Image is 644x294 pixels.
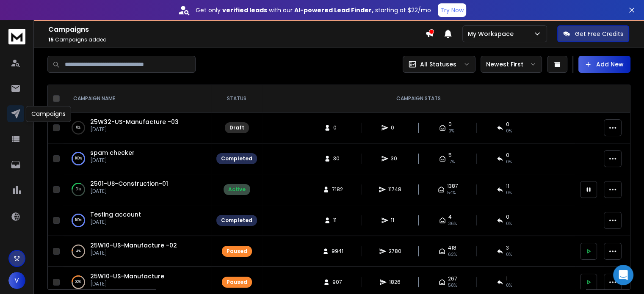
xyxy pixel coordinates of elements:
p: [DATE] [90,188,168,195]
p: Get only with our starting at $22/mo [196,6,431,14]
button: Try Now [438,3,466,17]
p: All Statuses [420,60,456,69]
span: 0 % [506,220,512,227]
span: 4 [448,214,452,220]
button: Add New [578,56,630,73]
a: 25W32-US-Manufacture -03 [90,118,179,126]
a: spam checker [90,148,135,157]
strong: verified leads [222,6,267,14]
span: 11 [391,217,399,224]
span: 0% [448,128,454,135]
button: Get Free Credits [557,25,629,42]
span: 2780 [389,248,401,255]
span: 0 % [506,251,512,258]
img: logo [8,29,25,44]
span: 907 [332,279,342,286]
span: 9941 [332,248,343,255]
span: 58 % [448,282,457,289]
span: 0 [333,124,342,131]
button: V [8,272,25,289]
p: [DATE] [90,219,141,225]
span: 0 [391,124,399,131]
p: My Workspace [468,30,517,38]
p: [DATE] [90,157,135,164]
div: Campaigns [26,106,71,122]
span: 1 [506,275,508,282]
a: 25W10-US-Manufacture [90,272,164,280]
span: 11 [333,217,342,224]
div: Paused [227,279,247,286]
span: 0 [506,152,509,159]
div: Open Intercom Messenger [613,265,633,285]
span: 1826 [389,279,401,286]
span: 30 [391,155,399,162]
p: Campaigns added [48,36,425,43]
td: 4%25W10-US-Manufacture -02[DATE] [63,236,211,267]
span: 7182 [332,186,343,193]
div: Active [228,186,246,193]
td: 0%25W32-US-Manufacture -03[DATE] [63,113,211,143]
p: 31 % [76,185,81,194]
td: 31%2501-US-Construction-01[DATE] [63,174,211,205]
span: 0 [506,121,509,128]
p: Try Now [440,6,464,14]
p: 100 % [75,154,82,163]
p: [DATE] [90,250,177,256]
span: 11 [506,183,509,190]
p: 0 % [76,124,80,132]
p: [DATE] [90,280,164,287]
span: 11748 [388,186,401,193]
h1: Campaigns [48,25,425,35]
th: CAMPAIGN STATS [262,85,575,113]
span: 30 [333,155,342,162]
span: 418 [448,245,456,251]
span: 62 % [448,251,457,258]
span: 0 [448,121,452,128]
span: 15 [48,36,54,43]
span: 54 % [447,190,456,196]
span: 0 [506,214,509,220]
div: Paused [227,248,247,255]
div: Completed [221,155,252,162]
p: 4 % [76,247,81,256]
p: Get Free Credits [575,30,623,38]
span: 36 % [448,220,457,227]
td: 100%spam checker[DATE] [63,143,211,174]
span: 267 [448,275,457,282]
span: 17 % [448,159,455,165]
span: 3 [506,245,509,251]
span: 0% [506,128,512,135]
a: 25W10-US-Manufacture -02 [90,241,177,250]
span: 0 % [506,282,512,289]
span: 0 % [506,190,512,196]
button: Newest First [481,56,542,73]
td: 100%Testing account[DATE] [63,205,211,236]
p: 32 % [75,278,81,286]
a: 2501-US-Construction-01 [90,179,168,188]
strong: AI-powered Lead Finder, [294,6,373,14]
div: Completed [221,217,252,224]
span: 5 [448,152,452,159]
th: STATUS [211,85,262,113]
a: Testing account [90,210,141,219]
th: CAMPAIGN NAME [63,85,211,113]
p: 100 % [75,216,82,225]
p: [DATE] [90,126,179,133]
div: Draft [229,124,244,131]
span: 1387 [447,183,458,190]
span: 0 % [506,159,512,165]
